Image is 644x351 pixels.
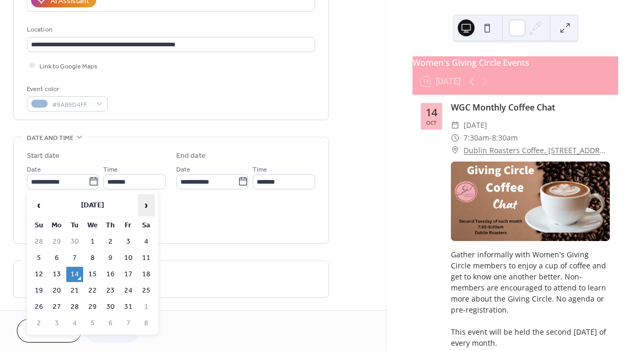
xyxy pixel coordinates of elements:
th: [DATE] [48,194,137,217]
th: Su [31,218,47,233]
td: 10 [120,250,137,266]
td: 19 [31,283,47,298]
td: 11 [138,250,155,266]
td: 25 [138,283,155,298]
div: End date [176,151,206,162]
td: 9 [102,250,119,266]
div: Women's Giving Circle Events [412,56,618,69]
td: 30 [102,299,119,315]
td: 27 [48,299,65,315]
span: #9AB9D4FF [52,99,91,110]
div: 14 [426,107,437,118]
div: Start date [27,151,59,162]
span: ‹ [31,195,47,216]
td: 8 [84,250,101,266]
td: 2 [31,316,47,331]
span: Date and time [27,133,74,144]
td: 24 [120,283,137,298]
div: ​ [451,119,459,132]
div: Location [27,24,313,35]
td: 18 [138,267,155,282]
td: 23 [102,283,119,298]
td: 7 [120,316,137,331]
td: 16 [102,267,119,282]
span: - [489,132,492,144]
th: We [84,218,101,233]
td: 2 [102,234,119,249]
div: ​ [451,144,459,157]
div: Oct [426,120,437,125]
td: 28 [31,234,47,249]
td: 29 [84,299,101,315]
button: Cancel [17,319,82,343]
span: Time [103,164,118,175]
td: 15 [84,267,101,282]
span: Link to Google Maps [39,61,97,72]
td: 4 [138,234,155,249]
td: 14 [66,267,83,282]
th: Tu [66,218,83,233]
td: 13 [48,267,65,282]
td: 20 [48,283,65,298]
td: 5 [84,316,101,331]
td: 3 [120,234,137,249]
td: 1 [84,234,101,249]
td: 5 [31,250,47,266]
td: 28 [66,299,83,315]
a: Dublin Roasters Coffee, [STREET_ADDRESS] [464,144,610,157]
td: 29 [48,234,65,249]
div: ​ [451,132,459,144]
span: 7:30am [464,132,489,144]
span: Time [253,164,267,175]
th: Sa [138,218,155,233]
td: 31 [120,299,137,315]
td: 8 [138,316,155,331]
div: Event color [27,84,106,95]
td: 26 [31,299,47,315]
td: 17 [120,267,137,282]
span: Date [27,164,41,175]
span: Cancel [35,326,63,337]
td: 21 [66,283,83,298]
span: › [138,195,154,216]
span: 8:30am [492,132,518,144]
td: 6 [102,316,119,331]
th: Mo [48,218,65,233]
td: 12 [31,267,47,282]
td: 6 [48,250,65,266]
div: Gather informally with Women's Giving Circle members to enjoy a cup of coffee and get to know one... [451,249,610,348]
span: Date [176,164,190,175]
th: Fr [120,218,137,233]
span: [DATE] [464,119,487,132]
th: Th [102,218,119,233]
td: 22 [84,283,101,298]
td: 7 [66,250,83,266]
td: 4 [66,316,83,331]
td: 3 [48,316,65,331]
td: 1 [138,299,155,315]
td: 30 [66,234,83,249]
div: WGC Monthly Coffee Chat [451,101,610,114]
